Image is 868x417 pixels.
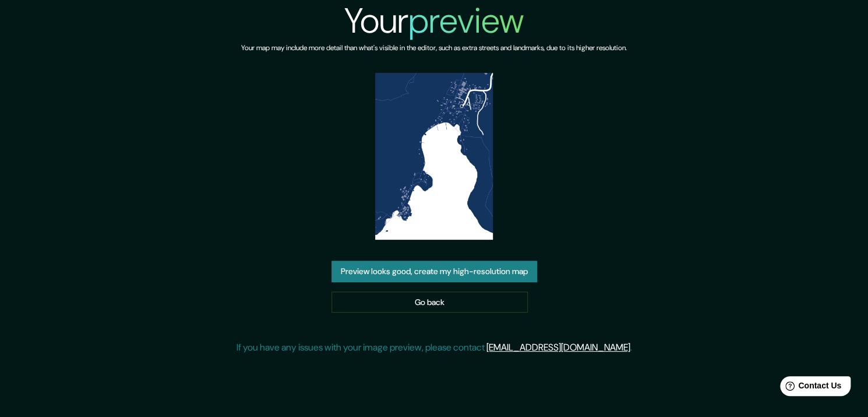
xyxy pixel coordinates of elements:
[764,372,855,404] iframe: Help widget launcher
[241,42,627,54] h6: Your map may include more detail than what's visible in the editor, such as extra streets and lan...
[486,341,630,353] a: [EMAIL_ADDRESS][DOMAIN_NAME]
[331,292,528,313] a: Go back
[331,261,537,282] button: Preview looks good, create my high-resolution map
[375,73,493,240] img: created-map-preview
[237,341,632,355] p: If you have any issues with your image preview, please contact .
